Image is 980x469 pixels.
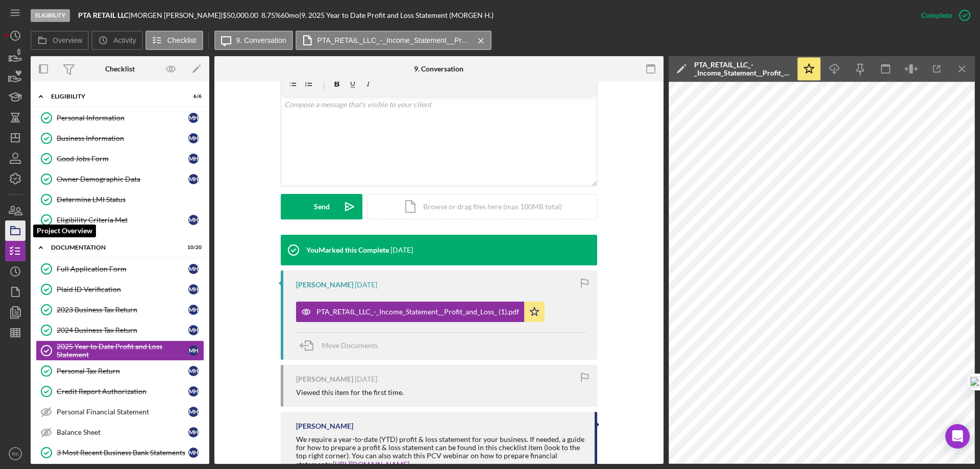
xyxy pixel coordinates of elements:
a: Personal InformationMH [36,108,204,128]
div: 10 / 20 [183,244,202,251]
div: Send [314,194,330,219]
div: Balance Sheet [57,428,188,436]
div: Plaid ID Verification [57,285,188,293]
div: Full Application Form [57,265,188,273]
div: 6 / 6 [183,93,202,100]
div: Complete [921,5,952,26]
div: M H [188,366,199,376]
a: Business InformationMH [36,128,204,149]
a: Balance SheetMH [36,422,204,442]
a: [URL][DOMAIN_NAME] [333,460,409,468]
div: We require a year-to-date (YTD) profit & loss statement for your business. If needed, a guide for... [296,435,584,468]
div: Open Intercom Messenger [945,424,970,449]
div: Eligibility [31,9,70,22]
button: Activity [91,31,142,50]
a: Good Jobs FormMH [36,149,204,169]
div: PTA_RETAIL_LLC_-_Income_Statement__Profit_and_Loss_ (1).pdf [694,61,791,77]
div: $50,000.00 [223,11,261,19]
a: Plaid ID VerificationMH [36,279,204,300]
div: M H [188,264,199,274]
div: M H [188,284,199,294]
button: Complete [911,5,975,26]
div: M H [188,305,199,315]
time: 2025-08-14 17:03 [390,246,413,254]
label: Activity [113,36,136,44]
div: Eligibility Criteria Met [57,216,188,224]
a: Owner Demographic DataMH [36,169,204,189]
div: M H [188,407,199,417]
label: PTA_RETAIL_LLC_-_Income_Statement__Profit_and_Loss_ (1).pdf [317,36,471,44]
div: | [78,11,131,19]
div: M H [188,325,199,335]
span: Move Documents [322,341,378,350]
a: Credit Report AuthorizationMH [36,381,204,402]
div: M H [188,174,199,184]
label: Overview [53,36,82,44]
div: 2025 Year to Date Profit and Loss Statement [57,342,188,359]
div: Personal Tax Return [57,367,188,375]
div: MORGEN [PERSON_NAME] | [131,11,223,19]
time: 2025-08-14 16:56 [355,281,377,289]
div: Personal Information [57,114,188,122]
button: Move Documents [296,333,388,358]
a: Personal Financial StatementMH [36,402,204,422]
div: 8.75 % [261,11,281,19]
button: RK [5,443,26,464]
div: Personal Financial Statement [57,408,188,416]
div: Documentation [51,244,176,251]
a: Full Application FormMH [36,259,204,279]
div: Eligibility [51,93,176,100]
div: M H [188,154,199,164]
div: M H [188,113,199,123]
div: M H [188,345,199,356]
a: 2023 Business Tax ReturnMH [36,300,204,320]
a: Determine LMI Status [36,189,204,210]
div: M H [188,215,199,225]
button: PTA_RETAIL_LLC_-_Income_Statement__Profit_and_Loss_ (1).pdf [296,31,492,50]
time: 2025-08-14 16:56 [355,375,377,383]
button: Overview [31,31,89,50]
div: You Marked this Complete [306,246,389,254]
div: 3 Most Recent Business Bank Statements [57,449,188,457]
div: Owner Demographic Data [57,175,188,183]
div: Checklist [105,65,135,73]
div: PTA_RETAIL_LLC_-_Income_Statement__Profit_and_Loss_ (1).pdf [316,308,519,316]
div: Business Information [57,134,188,142]
div: Good Jobs Form [57,155,188,163]
label: Checklist [167,36,197,44]
button: Send [281,194,362,219]
a: Eligibility Criteria MetMH [36,210,204,230]
div: Credit Report Authorization [57,387,188,396]
div: [PERSON_NAME] [296,422,353,430]
button: PTA_RETAIL_LLC_-_Income_Statement__Profit_and_Loss_ (1).pdf [296,302,545,322]
a: 2024 Business Tax ReturnMH [36,320,204,340]
text: RK [12,451,19,457]
div: M H [188,448,199,458]
div: [PERSON_NAME] [296,281,353,289]
div: 9. Conversation [414,65,463,73]
div: 2024 Business Tax Return [57,326,188,334]
div: | 9. 2025 Year to Date Profit and Loss Statement (MORGEN H.) [299,11,494,19]
div: Determine LMI Status [57,195,204,204]
a: Personal Tax ReturnMH [36,361,204,381]
div: [PERSON_NAME] [296,375,353,383]
button: 9. Conversation [214,31,293,50]
div: M H [188,133,199,143]
button: Checklist [145,31,203,50]
a: 3 Most Recent Business Bank StatementsMH [36,442,204,463]
div: M H [188,427,199,437]
b: PTA RETAIL LLC [78,11,129,19]
label: 9. Conversation [236,36,286,44]
a: 2025 Year to Date Profit and Loss StatementMH [36,340,204,361]
div: 2023 Business Tax Return [57,306,188,314]
div: M H [188,386,199,397]
div: Viewed this item for the first time. [296,388,404,397]
div: 60 mo [281,11,299,19]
